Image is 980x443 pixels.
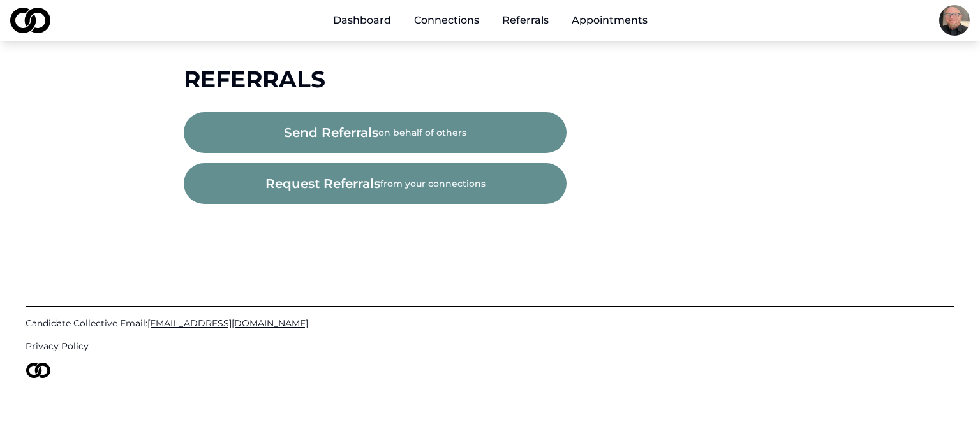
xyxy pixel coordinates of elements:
span: send referrals [284,124,378,142]
a: send referralson behalf of others [184,127,567,140]
a: Privacy Policy [26,340,954,352]
img: logo [26,363,51,378]
a: Appointments [561,8,658,33]
a: Referrals [492,8,559,33]
button: send referralson behalf of others [184,112,567,153]
a: Dashboard [323,8,401,33]
nav: Main [323,8,658,33]
button: request referralsfrom your connections [184,163,567,204]
img: logo [10,8,50,33]
span: request referrals [265,175,380,192]
a: Connections [404,8,489,33]
span: [EMAIL_ADDRESS][DOMAIN_NAME] [147,317,308,329]
a: request referralsfrom your connections [184,178,567,191]
img: 43b71830-9d78-440a-9c3f-efcd035e12c1-New%20Head%20Shot%20V2-profile_picture.JPG [939,5,970,36]
a: Candidate Collective Email:[EMAIL_ADDRESS][DOMAIN_NAME] [26,317,954,330]
span: Referrals [184,65,325,93]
